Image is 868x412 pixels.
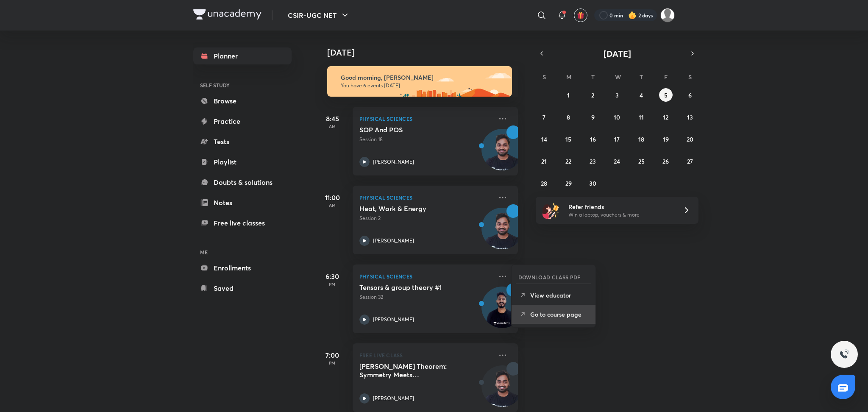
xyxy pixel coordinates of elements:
abbr: September 24, 2025 [614,157,620,165]
abbr: Saturday [688,73,692,81]
h6: SELF STUDY [193,78,292,92]
h5: 7:00 [315,350,349,360]
abbr: September 21, 2025 [541,157,547,165]
abbr: September 25, 2025 [638,157,645,165]
abbr: September 5, 2025 [664,91,668,99]
abbr: September 7, 2025 [542,113,545,121]
abbr: September 29, 2025 [565,179,572,187]
a: Enrollments [193,259,292,276]
abbr: September 20, 2025 [687,135,693,143]
a: Practice [193,113,292,130]
abbr: September 17, 2025 [614,135,620,143]
p: Physical Sciences [359,114,492,124]
p: Session 32 [359,293,492,301]
button: September 4, 2025 [634,88,648,102]
abbr: September 28, 2025 [541,179,547,187]
button: September 1, 2025 [562,88,575,102]
h6: Good morning, [PERSON_NAME] [341,74,504,81]
abbr: September 6, 2025 [688,91,692,99]
img: Rai Haldar [660,8,675,22]
button: September 3, 2025 [610,88,624,102]
h5: Tensors & group theory #1 [359,283,465,292]
a: Doubts & solutions [193,174,292,191]
p: [PERSON_NAME] [373,237,414,245]
button: September 10, 2025 [610,110,624,124]
h6: Refer friends [568,202,673,211]
img: morning [327,66,512,97]
button: September 24, 2025 [610,154,624,168]
button: September 16, 2025 [586,132,600,146]
img: Avatar [482,291,523,332]
h6: DOWNLOAD CLASS PDF [518,273,581,281]
abbr: September 22, 2025 [565,157,571,165]
p: View educator [530,291,589,300]
p: Physical Sciences [359,192,492,203]
button: September 29, 2025 [562,176,575,190]
p: Physical Sciences [359,271,492,281]
abbr: September 15, 2025 [565,135,571,143]
abbr: September 13, 2025 [687,113,693,121]
abbr: September 3, 2025 [615,91,619,99]
a: Playlist [193,153,292,170]
p: AM [315,203,349,208]
abbr: September 11, 2025 [639,113,644,121]
a: Saved [193,280,292,297]
p: PM [315,281,349,287]
img: ttu [839,349,849,359]
p: Win a laptop, vouchers & more [568,211,673,219]
abbr: September 18, 2025 [638,135,644,143]
abbr: September 10, 2025 [614,113,620,121]
a: Tests [193,133,292,150]
button: avatar [574,8,587,22]
abbr: September 8, 2025 [567,113,570,121]
img: Avatar [482,212,523,253]
img: referral [542,202,559,219]
abbr: September 1, 2025 [567,91,570,99]
a: Planner [193,47,292,64]
p: You have 6 events [DATE] [341,82,504,89]
button: September 27, 2025 [683,154,697,168]
h5: Heat, Work & Energy [359,204,465,213]
button: [DATE] [548,47,687,59]
p: [PERSON_NAME] [373,395,414,402]
p: [PERSON_NAME] [373,158,414,166]
abbr: September 14, 2025 [541,135,547,143]
abbr: Tuesday [591,73,595,81]
button: September 22, 2025 [562,154,575,168]
button: September 26, 2025 [659,154,673,168]
span: [DATE] [604,48,631,59]
img: streak [628,11,637,19]
a: Company Logo [193,9,262,22]
abbr: September 23, 2025 [590,157,596,165]
button: September 30, 2025 [586,176,600,190]
button: September 11, 2025 [634,110,648,124]
abbr: September 26, 2025 [662,157,669,165]
button: September 14, 2025 [537,132,551,146]
img: Avatar [482,370,523,411]
abbr: September 19, 2025 [663,135,669,143]
button: September 18, 2025 [634,132,648,146]
h5: 8:45 [315,114,349,124]
h4: [DATE] [327,47,526,58]
button: September 15, 2025 [562,132,575,146]
abbr: Sunday [542,73,546,81]
a: Notes [193,194,292,211]
p: AM [315,124,349,129]
p: [PERSON_NAME] [373,316,414,323]
button: September 25, 2025 [634,154,648,168]
img: Company Logo [193,9,262,19]
abbr: September 2, 2025 [591,91,594,99]
button: September 21, 2025 [537,154,551,168]
abbr: Thursday [640,73,643,81]
h5: 6:30 [315,271,349,281]
button: September 7, 2025 [537,110,551,124]
button: September 17, 2025 [610,132,624,146]
button: September 13, 2025 [683,110,697,124]
abbr: Wednesday [615,73,621,81]
abbr: September 9, 2025 [591,113,595,121]
button: September 23, 2025 [586,154,600,168]
h6: ME [193,245,292,259]
h5: Noether’s Theorem: Symmetry Meets Conservation [359,362,465,379]
a: Browse [193,92,292,109]
abbr: September 12, 2025 [663,113,668,121]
